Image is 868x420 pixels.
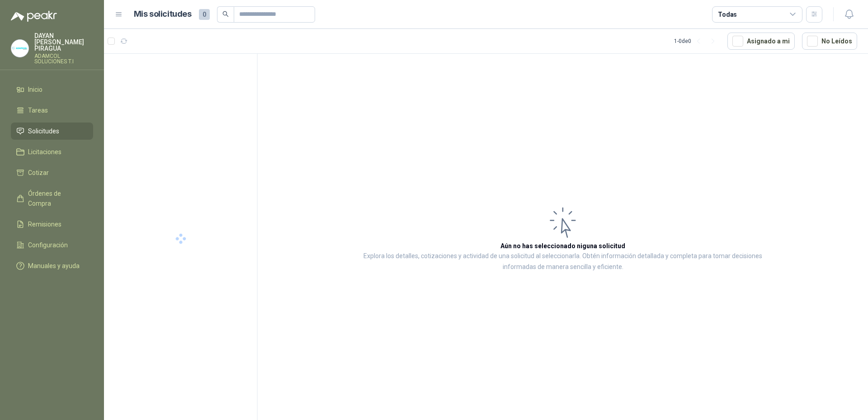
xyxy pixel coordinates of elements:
a: Inicio [11,81,93,98]
a: Remisiones [11,216,93,233]
p: DAYAN [PERSON_NAME] PIRAGUA [34,33,93,52]
a: Solicitudes [11,123,93,140]
button: Asignado a mi [727,33,795,50]
div: 1 - 0 de 0 [674,34,720,48]
a: Licitaciones [11,143,93,160]
img: Company Logo [11,40,28,57]
span: Configuración [28,240,68,250]
span: 0 [199,9,210,20]
a: Cotizar [11,164,93,181]
a: Órdenes de Compra [11,185,93,212]
p: Explora los detalles, cotizaciones y actividad de una solicitud al seleccionarla. Obtén informaci... [348,251,778,273]
a: Manuales y ayuda [11,257,93,274]
span: Licitaciones [28,147,61,157]
h1: Mis solicitudes [134,8,192,21]
span: Remisiones [28,219,61,229]
span: Tareas [28,105,48,115]
span: Órdenes de Compra [28,189,85,208]
div: Todas [718,9,737,19]
span: Cotizar [28,168,49,178]
span: Inicio [28,85,42,94]
p: ADAMCOL SOLUCIONES T.I [34,53,93,64]
a: Configuración [11,236,93,254]
button: No Leídos [802,33,857,50]
span: Manuales y ayuda [28,261,80,271]
span: search [222,11,229,17]
span: Solicitudes [28,126,59,136]
a: Tareas [11,102,93,119]
h3: Aún no has seleccionado niguna solicitud [500,241,625,251]
img: Logo peakr [11,11,57,22]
